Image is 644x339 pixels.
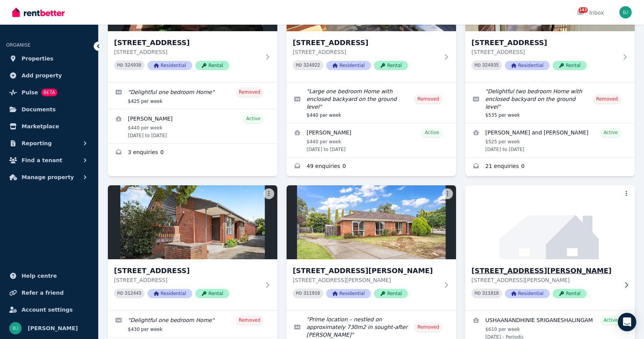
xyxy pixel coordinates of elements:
a: Marketplace [6,119,92,134]
h3: [STREET_ADDRESS] [114,265,260,276]
code: 324935 [482,63,499,68]
p: [STREET_ADDRESS] [114,48,260,56]
img: RentBetter [12,7,65,18]
h3: [STREET_ADDRESS] [293,37,439,48]
a: Edit listing: Delightful one bedroom Home [108,83,277,109]
div: Inbox [577,9,604,17]
img: 54 Westmoreland Road, Sunshine North [461,183,639,261]
a: Help centre [6,268,92,284]
a: Edit listing: Delightful two bedroom Home with enclosed backyard on the ground level [465,83,635,123]
a: View details for Michael Hobbs [287,123,456,157]
span: [PERSON_NAME] [28,324,78,333]
code: 312443 [125,291,141,296]
img: Bom Jin [619,6,632,18]
h3: [STREET_ADDRESS][PERSON_NAME] [471,265,618,276]
a: Edit listing: Large one bedroom Home with enclosed backyard on the ground level [287,83,456,123]
p: [STREET_ADDRESS] [293,48,439,56]
p: [STREET_ADDRESS] [471,48,618,56]
a: PulseBETA [6,85,92,100]
a: Documents [6,102,92,117]
a: Refer a friend [6,285,92,300]
span: Properties [22,54,54,63]
span: Rental [195,61,229,70]
a: 25 Hilton Way, Melton West[STREET_ADDRESS][PERSON_NAME][STREET_ADDRESS][PERSON_NAME]PID 311916Res... [287,185,456,310]
span: Refer a friend [22,288,64,297]
h3: [STREET_ADDRESS] [471,37,618,48]
img: unit 1/1 Larnoo Avenue, Brunswick West [108,185,277,259]
a: Enquiries for 3/282 Langridge Street, Abbotsford [465,158,635,176]
p: [STREET_ADDRESS][PERSON_NAME] [293,276,439,284]
span: Rental [553,289,587,298]
span: 143 [579,7,588,13]
button: Reporting [6,136,92,151]
code: 324938 [125,63,141,68]
span: Documents [22,105,56,114]
button: Manage property [6,169,92,185]
span: Marketplace [22,122,59,131]
small: PID [296,291,302,295]
span: Find a tenant [22,156,62,165]
span: Residential [505,61,550,70]
span: Residential [148,289,192,298]
span: Residential [326,61,371,70]
a: unit 1/1 Larnoo Avenue, Brunswick West[STREET_ADDRESS][STREET_ADDRESS]PID 312443ResidentialRental [108,185,277,310]
code: 324922 [304,63,320,68]
span: Residential [505,289,550,298]
span: Add property [22,71,62,80]
small: PID [475,63,481,67]
button: More options [442,188,453,199]
h3: [STREET_ADDRESS][PERSON_NAME] [293,265,439,276]
a: Account settings [6,302,92,317]
div: Open Intercom Messenger [618,313,636,331]
h3: [STREET_ADDRESS] [114,37,260,48]
a: Properties [6,51,92,66]
span: Reporting [22,139,52,148]
a: Add property [6,68,92,83]
span: Rental [374,289,408,298]
a: Edit listing: Delightful one bedroom Home [108,311,277,337]
span: Help centre [22,271,57,280]
button: More options [621,188,632,199]
a: 54 Westmoreland Road, Sunshine North[STREET_ADDRESS][PERSON_NAME][STREET_ADDRESS][PERSON_NAME]PID... [465,185,635,310]
code: 311916 [304,291,320,296]
small: PID [475,291,481,295]
span: Rental [374,61,408,70]
span: BETA [41,89,57,96]
code: 311818 [482,291,499,296]
a: Enquiries for 6/282 Langridge Street, Abbotsford [287,158,456,176]
span: Residential [148,61,192,70]
span: Account settings [22,305,73,314]
button: More options [263,188,274,199]
p: [STREET_ADDRESS][PERSON_NAME] [471,276,618,284]
img: 25 Hilton Way, Melton West [287,185,456,259]
a: Enquiries for 2/282 Langridge Street, Abbotsford [108,144,277,162]
a: View details for Gordon Smith [108,109,277,143]
p: [STREET_ADDRESS] [114,276,260,284]
span: ORGANISE [6,42,30,48]
button: Find a tenant [6,153,92,168]
small: PID [117,291,123,295]
span: Rental [553,61,587,70]
a: View details for Julien Pascal and Xiang Jing Yang [465,123,635,157]
span: Rental [195,289,229,298]
span: Residential [326,289,371,298]
img: Bom Jin [9,322,22,334]
span: Manage property [22,173,74,182]
small: PID [117,63,123,67]
span: Pulse [22,88,38,97]
small: PID [296,63,302,67]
